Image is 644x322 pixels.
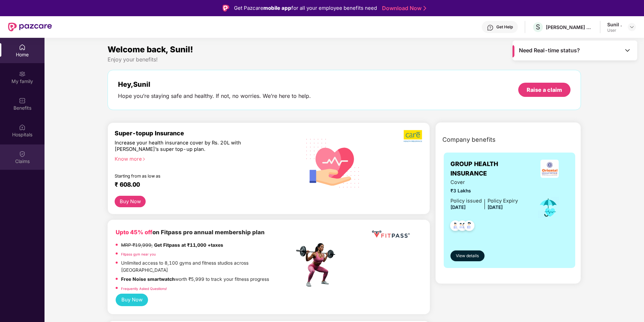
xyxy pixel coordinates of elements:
span: View details [456,253,479,259]
div: Policy Expiry [488,197,518,205]
div: Know more [115,156,290,161]
div: Raise a claim [527,86,562,93]
strong: Free Noise smartwatch [121,276,175,282]
div: [PERSON_NAME] CONSULTANTS P LTD [546,24,593,30]
button: Buy Now [115,196,146,208]
img: svg+xml;base64,PHN2ZyBpZD0iSG9zcGl0YWxzIiB4bWxucz0iaHR0cDovL3d3dy53My5vcmcvMjAwMC9zdmciIHdpZHRoPS... [19,124,26,131]
a: Fitpass gym near you [121,252,156,256]
img: icon [537,196,559,219]
img: svg+xml;base64,PHN2ZyB3aWR0aD0iMjAiIGhlaWdodD0iMjAiIHZpZXdCb3g9IjAgMCAyMCAyMCIgZmlsbD0ibm9uZSIgeG... [19,71,26,77]
strong: mobile app [263,5,291,11]
img: svg+xml;base64,PHN2ZyB4bWxucz0iaHR0cDovL3d3dy53My5vcmcvMjAwMC9zdmciIHdpZHRoPSI0OC45NDMiIGhlaWdodD... [447,218,464,235]
img: insurerLogo [540,160,559,178]
span: Welcome back, Sunil! [108,45,193,54]
img: svg+xml;base64,PHN2ZyB4bWxucz0iaHR0cDovL3d3dy53My5vcmcvMjAwMC9zdmciIHdpZHRoPSI0OC45MTUiIGhlaWdodD... [454,218,471,235]
div: Hope you’re staying safe and healthy. If not, no worries. We’re here to help. [118,92,311,100]
span: Need Real-time status? [519,47,580,54]
img: svg+xml;base64,PHN2ZyBpZD0iQ2xhaW0iIHhtbG5zPSJodHRwOi8vd3d3LnczLm9yZy8yMDAwL3N2ZyIgd2lkdGg9IjIwIi... [19,151,26,157]
span: GROUP HEALTH INSURANCE [450,159,531,179]
div: Sunil . [607,21,622,28]
div: Hey, Sunil [118,80,311,88]
img: svg+xml;base64,PHN2ZyBpZD0iSG9tZSIgeG1sbnM9Imh0dHA6Ly93d3cudzMub3JnLzIwMDAvc3ZnIiB3aWR0aD0iMjAiIG... [19,44,26,51]
div: Starting from as low as [115,173,266,178]
img: fpp.png [294,241,341,289]
button: View details [450,250,485,261]
span: [DATE] [450,205,466,210]
p: worth ₹5,999 to track your fitness progress [121,276,269,283]
a: Download Now [382,5,424,12]
img: Stroke [423,5,426,12]
del: MRP ₹19,999, [121,242,153,248]
img: svg+xml;base64,PHN2ZyBpZD0iQmVuZWZpdHMiIHhtbG5zPSJodHRwOi8vd3d3LnczLm9yZy8yMDAwL3N2ZyIgd2lkdGg9Ij... [19,97,26,104]
img: svg+xml;base64,PHN2ZyBpZD0iRHJvcGRvd24tMzJ4MzIiIHhtbG5zPSJodHRwOi8vd3d3LnczLm9yZy8yMDAwL3N2ZyIgd2... [629,24,635,30]
b: on Fitpass pro annual membership plan [116,229,265,236]
span: [DATE] [488,205,503,210]
img: New Pazcare Logo [8,23,52,31]
b: Upto 45% off [116,229,152,236]
div: Super-topup Insurance [115,130,294,137]
button: Buy Now [116,294,148,306]
div: ₹ 608.00 [115,181,288,189]
span: ₹3 Lakhs [450,187,518,195]
span: S [536,23,540,31]
span: Cover [450,179,518,186]
div: Get Help [496,24,513,30]
strong: Get Fitpass at ₹11,000 +taxes [154,242,223,248]
img: svg+xml;base64,PHN2ZyB4bWxucz0iaHR0cDovL3d3dy53My5vcmcvMjAwMC9zdmciIHdpZHRoPSI0OC45NDMiIGhlaWdodD... [461,218,477,235]
div: Get Pazcare for all your employee benefits need [234,4,377,12]
img: b5dec4f62d2307b9de63beb79f102df3.png [404,130,423,142]
img: svg+xml;base64,PHN2ZyBpZD0iSGVscC0zMngzMiIgeG1sbnM9Imh0dHA6Ly93d3cudzMub3JnLzIwMDAvc3ZnIiB3aWR0aD... [487,24,494,31]
img: fppp.png [371,228,411,240]
a: Frequently Asked Questions! [121,287,167,291]
div: Policy issued [450,197,482,205]
span: Company benefits [442,135,496,144]
span: right [142,157,146,161]
p: Unlimited access to 8,100 gyms and fitness studios across [GEOGRAPHIC_DATA] [121,260,294,274]
img: Toggle Icon [624,47,631,54]
div: User [607,28,622,33]
div: Increase your health insurance cover by Rs. 20L with [PERSON_NAME]’s super top-up plan. [115,140,265,153]
div: Enjoy your benefits! [108,56,581,63]
img: Logo [223,5,229,11]
img: svg+xml;base64,PHN2ZyB4bWxucz0iaHR0cDovL3d3dy53My5vcmcvMjAwMC9zdmciIHhtbG5zOnhsaW5rPSJodHRwOi8vd3... [301,130,365,195]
